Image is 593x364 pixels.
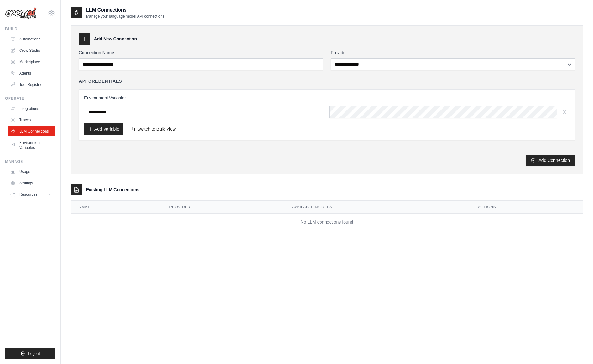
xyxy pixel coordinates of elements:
button: Add Variable [84,123,123,135]
a: Agents [8,68,55,78]
label: Connection Name [79,50,323,56]
th: Actions [470,201,583,214]
button: Add Connection [526,155,575,166]
a: Settings [8,178,55,188]
button: Switch to Bulk View [127,123,180,135]
a: Marketplace [8,57,55,67]
a: Crew Studio [8,45,55,56]
a: LLM Connections [8,126,55,136]
td: No LLM connections found [71,214,583,230]
th: Name [71,201,162,214]
span: Resources [19,192,37,197]
div: Manage [5,159,55,164]
button: Resources [8,189,55,200]
div: Operate [5,96,55,101]
a: Integrations [8,104,55,114]
label: Provider [331,50,575,56]
div: Build [5,27,55,32]
p: Manage your language model API connections [86,14,164,19]
button: Logout [5,348,55,359]
span: Logout [28,351,40,356]
h2: LLM Connections [86,6,164,14]
span: Switch to Bulk View [137,126,176,132]
th: Available Models [284,201,470,214]
h4: API Credentials [79,78,122,84]
h3: Existing LLM Connections [86,187,139,193]
a: Environment Variables [8,138,55,153]
a: Usage [8,167,55,177]
a: Tool Registry [8,80,55,90]
a: Automations [8,34,55,44]
h3: Add New Connection [94,36,137,42]
th: Provider [162,201,284,214]
h3: Environment Variables [84,95,570,101]
a: Traces [8,115,55,125]
img: Logo [5,7,37,19]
